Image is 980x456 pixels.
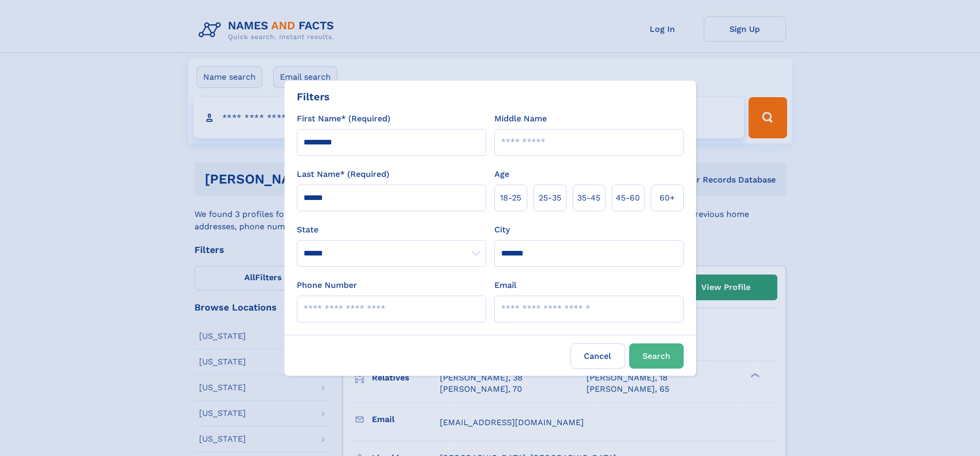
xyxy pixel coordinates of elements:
label: First Name* (Required) [297,113,390,125]
label: Cancel [571,343,625,369]
label: Phone Number [297,279,357,291]
label: State [297,224,486,236]
label: Email [494,279,516,291]
span: 45‑60 [616,192,640,204]
label: City [494,224,510,236]
span: 35‑45 [577,192,600,204]
span: 18‑25 [500,192,521,204]
label: Last Name* (Required) [297,168,389,180]
label: Middle Name [494,113,547,125]
span: 25‑35 [539,192,561,204]
div: Filters [297,89,330,104]
label: Age [494,168,509,180]
button: Search [629,343,684,369]
span: 60+ [660,192,675,204]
